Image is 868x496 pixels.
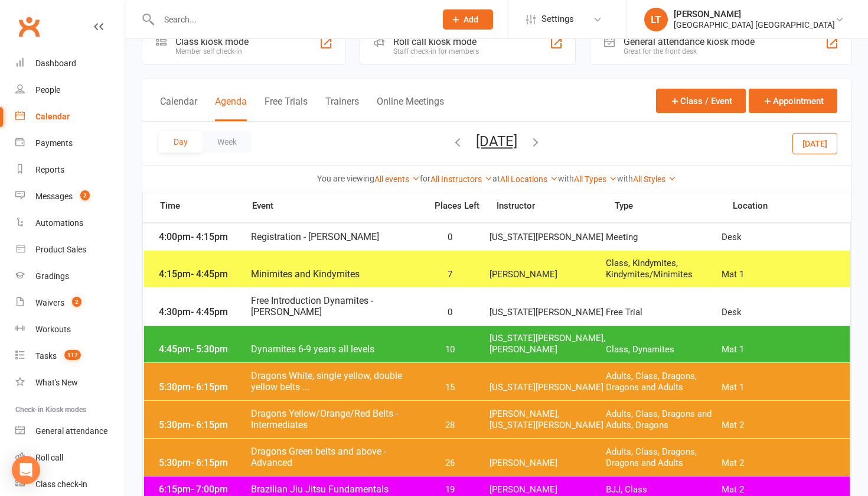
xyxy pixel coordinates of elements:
[490,409,605,431] span: [PERSON_NAME], [US_STATE][PERSON_NAME]
[15,369,125,396] a: What's New
[15,50,125,77] a: Dashboard
[15,210,125,236] a: Automations
[419,382,481,393] span: 15
[35,426,107,436] div: General attendance
[35,479,87,489] div: Class check-in
[175,47,249,56] div: Member self check-in
[15,445,125,471] a: Roll call
[157,200,252,215] span: Time
[155,11,428,28] input: Search...
[35,351,57,361] div: Tasks
[15,343,125,369] a: Tasks 117
[191,419,228,430] span: - 6:15pm
[191,306,228,317] span: - 4:45pm
[80,190,90,200] span: 2
[250,446,419,468] span: Dragons Green belts and above - Advanced
[159,131,203,153] button: Day
[15,77,125,103] a: People
[15,236,125,263] a: Product Sales
[35,112,70,121] div: Calendar
[674,20,835,30] div: [GEOGRAPHIC_DATA] [GEOGRAPHIC_DATA]
[191,484,228,495] span: - 7:00pm
[492,174,500,183] strong: at
[443,9,493,30] button: Add
[606,307,722,318] span: Free Trial
[156,457,250,468] span: 5:30pm
[490,333,605,355] span: [US_STATE][PERSON_NAME], [PERSON_NAME]
[656,89,746,113] button: Class / Event
[617,174,633,183] strong: with
[250,295,419,317] span: Free Introduction Dynamites - [PERSON_NAME]
[325,96,359,121] button: Trainers
[64,350,81,360] span: 117
[393,36,479,47] div: Roll call kiosk mode
[722,458,837,469] span: Mat 2
[419,420,481,431] span: 28
[15,418,125,445] a: General attendance kiosk mode
[156,484,250,495] span: 6:15pm
[430,174,492,184] a: All Instructors
[490,307,605,318] span: [US_STATE][PERSON_NAME]
[374,174,420,184] a: All events
[250,268,419,280] span: Minimites and Kindymites
[35,85,60,95] div: People
[35,59,76,68] div: Dashboard
[722,420,837,431] span: Mat 2
[644,8,668,31] div: LT
[419,269,481,280] span: 7
[574,174,617,184] a: All Types
[35,165,64,174] div: Reports
[156,231,250,242] span: 4:00pm
[426,202,488,210] span: Places Left
[156,306,250,317] span: 4:30pm
[250,408,419,430] span: Dragons Yellow/Orange/Red Belts - Intermediates
[156,343,250,355] span: 4:45pm
[722,344,837,355] span: Mat 1
[250,231,419,242] span: Registration - [PERSON_NAME]
[464,15,478,24] span: Add
[35,325,71,334] div: Workouts
[35,138,73,148] div: Payments
[15,290,125,316] a: Waivers 2
[203,131,252,153] button: Week
[250,484,419,495] span: Brazilian Jiu Jitsu Fundamentals
[476,133,517,150] button: [DATE]
[749,89,837,113] button: Appointment
[12,456,40,484] div: Open Intercom Messenger
[175,36,249,47] div: Class kiosk mode
[419,307,481,318] span: 0
[191,231,228,242] span: - 4:15pm
[72,297,81,307] span: 2
[252,200,426,212] span: Event
[633,174,676,184] a: All Styles
[722,269,837,280] span: Mat 1
[722,484,837,495] span: Mat 2
[624,36,755,47] div: General attendance kiosk mode
[541,6,574,33] span: Settings
[35,192,73,201] div: Messages
[722,307,837,318] span: Desk
[606,344,722,355] span: Class, Dynamites
[156,419,250,430] span: 5:30pm
[733,202,851,210] span: Location
[15,103,125,130] a: Calendar
[191,268,228,280] span: - 4:45pm
[160,96,197,121] button: Calendar
[490,269,605,280] span: [PERSON_NAME]
[15,157,125,183] a: Reports
[191,381,228,393] span: - 6:15pm
[377,96,444,121] button: Online Meetings
[393,47,479,56] div: Staff check-in for members
[674,9,835,20] div: [PERSON_NAME]
[15,130,125,157] a: Payments
[497,202,615,210] span: Instructor
[15,263,125,290] a: Gradings
[317,174,374,183] strong: You are viewing
[490,232,605,243] span: [US_STATE][PERSON_NAME]
[606,409,722,431] span: Adults, Class, Dragons and Adults, Dragons
[15,183,125,210] a: Messages 2
[722,232,837,243] span: Desk
[265,96,308,121] button: Free Trials
[500,174,558,184] a: All Locations
[615,202,733,210] span: Type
